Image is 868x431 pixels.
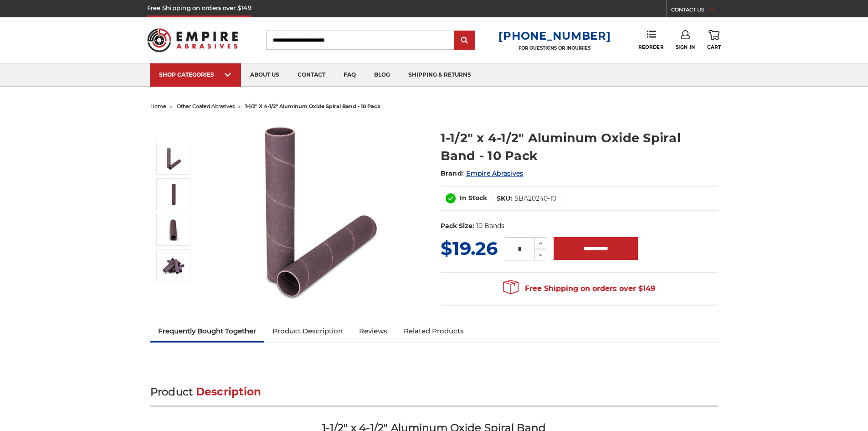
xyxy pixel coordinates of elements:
[365,63,399,87] a: blog
[460,194,487,202] span: In Stock
[177,103,235,109] a: other coated abrasives
[162,254,185,277] img: 1-1/2" x 4-1/2" AOX Spiral Bands
[441,237,498,260] span: $19.26
[351,321,395,341] a: Reviews
[707,44,721,50] span: Cart
[456,31,474,50] input: Submit
[638,44,663,50] span: Reorder
[288,63,334,87] a: contact
[264,321,351,341] a: Product Description
[638,30,663,50] a: Reorder
[147,22,238,58] img: Empire Abrasives
[245,103,380,109] span: 1-1/2" x 4-1/2" aluminum oxide spiral band - 10 pack
[707,30,721,50] a: Cart
[196,385,262,398] span: Description
[228,119,411,302] img: 1-1/2" x 4-1/2" Spiral Bands Aluminum Oxide
[441,129,718,165] h1: 1-1/2" x 4-1/2" Aluminum Oxide Spiral Band - 10 Pack
[399,63,480,87] a: shipping & returns
[441,169,464,177] span: Brand:
[150,385,193,398] span: Product
[498,29,611,42] a: [PHONE_NUMBER]
[334,63,365,87] a: faq
[395,321,472,341] a: Related Products
[503,280,655,298] span: Free Shipping on orders over $149
[150,103,166,109] a: home
[162,218,185,241] img: 1-1/2" x 4-1/2" Aluminum Oxide Spiral Bands
[466,169,523,177] a: Empire Abrasives
[159,71,232,78] div: SHOP CATEGORIES
[498,45,611,51] p: FOR QUESTIONS OR INQUIRIES
[514,194,556,203] dd: SBA20240-10
[162,147,185,170] img: 1-1/2" x 4-1/2" Spiral Bands Aluminum Oxide
[162,183,185,206] img: 1-1/2" x 4-1/2" Spiral Bands AOX
[441,221,474,231] dt: Pack Size:
[671,5,721,17] a: CONTACT US
[676,44,695,50] span: Sign In
[497,194,512,203] dt: SKU:
[241,63,288,87] a: about us
[476,221,504,231] dd: 10 Bands
[150,321,265,341] a: Frequently Bought Together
